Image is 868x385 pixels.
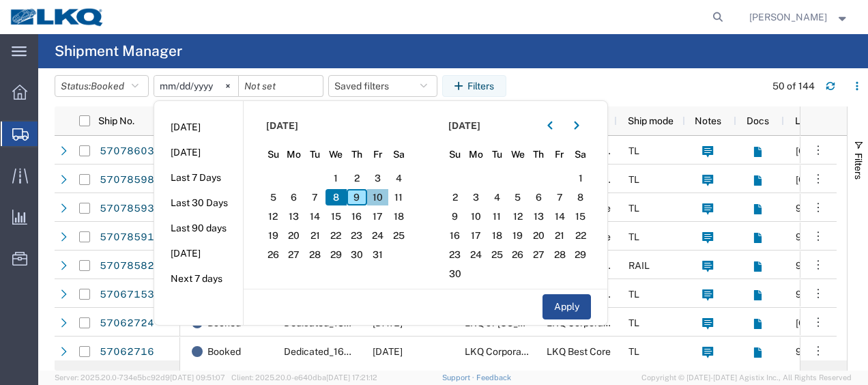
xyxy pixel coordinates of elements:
[325,189,347,205] span: 8
[55,373,225,382] span: Server: 2025.20.0-734e5bc92d9
[628,115,674,126] span: Ship mode
[99,198,155,220] a: 57078593
[154,115,243,140] li: [DATE]
[465,227,487,244] span: 17
[465,346,538,357] span: LKQ Corporation
[325,246,347,263] span: 29
[388,227,409,244] span: 25
[304,208,325,225] span: 14
[325,147,347,162] span: We
[99,284,155,306] a: 57067153
[487,208,508,225] span: 11
[10,7,105,27] img: logo
[99,255,155,277] a: 57078582
[772,79,815,94] div: 50 of 144
[445,227,466,244] span: 16
[55,34,182,68] h4: Shipment Manager
[154,241,243,266] li: [DATE]
[99,141,155,162] a: 57078603
[326,373,377,382] span: [DATE] 17:21:12
[465,147,487,162] span: Mo
[528,208,549,225] span: 13
[570,208,591,225] span: 15
[570,147,591,162] span: Sa
[367,208,388,225] span: 17
[570,227,591,244] span: 22
[507,227,528,244] span: 19
[570,189,591,205] span: 8
[367,147,388,162] span: Fr
[628,317,639,328] span: TL
[347,227,368,244] span: 23
[388,147,409,162] span: Sa
[266,119,298,133] span: [DATE]
[465,189,487,205] span: 3
[641,372,852,384] span: Copyright © [DATE]-[DATE] Agistix Inc., All Rights Reserved
[284,227,305,244] span: 20
[549,246,570,263] span: 28
[154,266,243,291] li: Next 7 days
[542,294,591,319] button: Apply
[547,346,611,357] span: LKQ Best Core
[445,266,466,282] span: 30
[445,189,466,205] span: 2
[263,227,284,244] span: 19
[549,147,570,162] span: Fr
[263,189,284,205] span: 5
[99,341,155,363] a: 57062716
[445,208,466,225] span: 9
[487,227,508,244] span: 18
[231,373,377,382] span: Client: 2025.20.0-e640dba
[528,147,549,162] span: Th
[154,190,243,216] li: Last 30 Days
[347,147,368,162] span: Th
[628,231,639,242] span: TL
[442,373,476,382] a: Support
[570,246,591,263] span: 29
[628,203,639,214] span: TL
[476,373,511,382] a: Feedback
[328,75,437,97] button: Saved filters
[347,246,368,263] span: 30
[507,246,528,263] span: 26
[154,140,243,165] li: [DATE]
[795,115,833,126] span: Location
[487,147,508,162] span: Tu
[445,147,466,162] span: Su
[325,170,347,186] span: 1
[325,208,347,225] span: 15
[284,208,305,225] span: 13
[507,147,528,162] span: We
[239,76,323,96] input: Not set
[154,165,243,190] li: Last 7 Days
[628,174,639,185] span: TL
[91,81,124,91] span: Booked
[507,208,528,225] span: 12
[570,170,591,186] span: 1
[549,189,570,205] span: 7
[99,227,155,248] a: 57078591
[263,246,284,263] span: 26
[388,208,409,225] span: 18
[747,115,769,126] span: Docs
[98,115,134,126] span: Ship No.
[528,189,549,205] span: 6
[367,170,388,186] span: 3
[628,346,639,357] span: TL
[507,189,528,205] span: 5
[284,189,305,205] span: 6
[367,227,388,244] span: 24
[263,147,284,162] span: Su
[284,246,305,263] span: 27
[487,246,508,263] span: 25
[367,246,388,263] span: 31
[207,337,241,366] span: Booked
[154,216,243,241] li: Last 90 days
[154,76,238,96] input: Not set
[749,9,850,25] button: [PERSON_NAME]
[465,246,487,263] span: 24
[347,208,368,225] span: 16
[487,189,508,205] span: 4
[347,170,368,186] span: 2
[628,145,639,156] span: TL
